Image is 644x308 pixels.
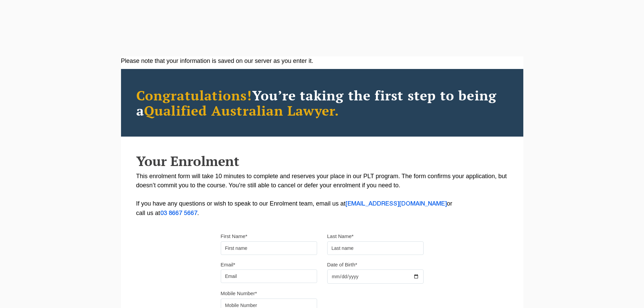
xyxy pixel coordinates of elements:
label: Mobile Number* [221,290,257,297]
label: Email* [221,261,235,268]
input: Email [221,269,317,283]
input: First name [221,241,317,255]
h2: Your Enrolment [136,153,508,168]
label: Last Name* [327,233,354,240]
div: Please note that your information is saved on our server as you enter it. [121,56,523,66]
label: First Name* [221,233,247,240]
label: Date of Birth* [327,261,357,268]
span: Qualified Australian Lawyer. [144,101,339,119]
input: Last name [327,241,424,255]
span: Congratulations! [136,86,252,104]
h2: You’re taking the first step to being a [136,88,508,118]
p: This enrolment form will take 10 minutes to complete and reserves your place in our PLT program. ... [136,172,508,218]
a: 03 8667 5667 [160,211,197,216]
a: [EMAIL_ADDRESS][DOMAIN_NAME] [345,201,447,207]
